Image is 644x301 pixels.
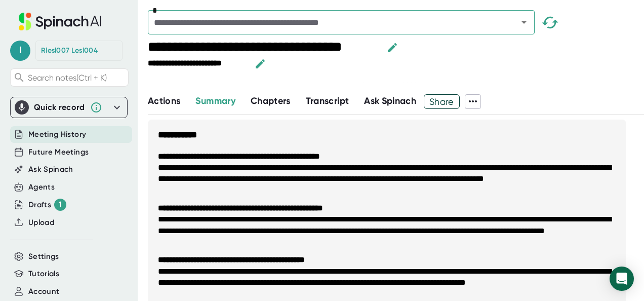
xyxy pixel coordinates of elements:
[28,286,59,297] button: Account
[195,94,235,108] button: Summary
[10,41,30,61] span: l
[28,199,66,211] div: Drafts
[28,73,107,83] span: Search notes (Ctrl + K)
[195,95,235,106] span: Summary
[364,94,416,108] button: Ask Spinach
[28,164,73,175] button: Ask Spinach
[34,102,85,112] div: Quick record
[424,93,459,110] span: Share
[28,268,59,280] button: Tutorials
[251,95,291,106] span: Chapters
[148,95,180,106] span: Actions
[54,199,66,211] div: 1
[15,97,123,118] div: Quick record
[28,251,59,262] button: Settings
[28,129,86,140] button: Meeting History
[306,95,349,106] span: Transcript
[28,181,55,193] button: Agents
[424,94,460,109] button: Share
[28,199,66,211] button: Drafts 1
[517,15,531,29] button: Open
[306,94,349,108] button: Transcript
[28,146,89,158] button: Future Meetings
[28,217,54,229] button: Upload
[364,95,416,106] span: Ask Spinach
[41,46,98,55] div: Rlesl007 Lesl004
[148,94,180,108] button: Actions
[610,267,634,291] div: Open Intercom Messenger
[251,94,291,108] button: Chapters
